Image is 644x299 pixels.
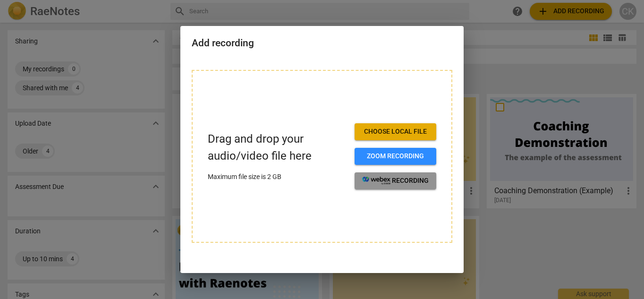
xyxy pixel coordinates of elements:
button: Zoom recording [355,148,436,165]
h2: Add recording [192,37,452,49]
span: recording [362,176,429,186]
p: Maximum file size is 2 GB [208,172,347,182]
button: Choose local file [355,123,436,140]
p: Drag and drop your audio/video file here [208,131,347,164]
span: Choose local file [362,127,429,137]
span: Zoom recording [362,152,429,161]
button: recording [355,172,436,189]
